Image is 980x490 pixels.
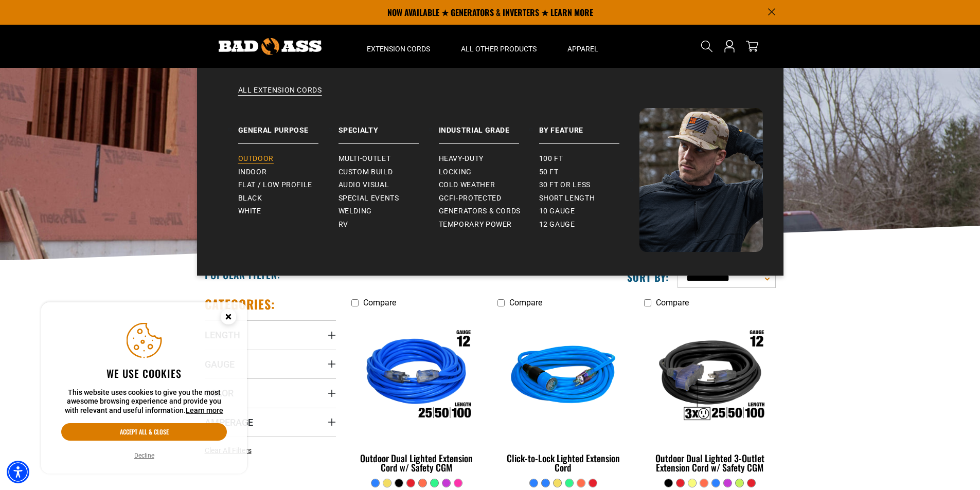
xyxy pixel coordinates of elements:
span: Special Events [338,194,399,203]
span: Welding [338,207,372,216]
a: Locking [439,166,539,179]
a: Black [238,192,338,205]
span: 30 ft or less [539,180,591,190]
a: Industrial Grade [439,108,539,144]
a: Indoor [238,166,338,179]
a: 12 gauge [539,218,639,231]
a: GCFI-Protected [439,192,539,205]
span: Compare [509,298,542,307]
span: Audio Visual [338,180,389,190]
summary: All Other Products [446,25,552,68]
label: Sort by: [627,270,669,284]
div: Click-to-Lock Lighted Extension Cord [497,453,629,472]
span: Indoor [238,168,267,177]
a: Short Length [539,192,639,205]
summary: Search [699,38,715,55]
a: Audio Visual [338,178,439,192]
a: General Purpose [238,108,338,144]
button: Accept all & close [61,423,227,441]
span: 50 ft [539,168,559,177]
a: RV [338,218,439,231]
span: Compare [363,298,396,307]
span: Temporary Power [439,220,512,229]
h2: Popular Filter: [205,268,280,281]
span: Cold Weather [439,180,495,190]
span: 10 gauge [539,207,575,216]
a: Special Events [338,192,439,205]
span: Black [238,194,262,203]
img: Bad Ass Extension Cords [639,108,763,252]
img: Bad Ass Extension Cords [219,38,322,55]
summary: Apparel [552,25,614,68]
div: Outdoor Dual Lighted Extension Cord w/ Safety CGM [351,453,483,472]
a: By Feature [539,108,639,144]
a: Custom Build [338,166,439,179]
a: Welding [338,205,439,218]
div: Accessibility Menu [7,461,29,483]
div: Outdoor Dual Lighted 3-Outlet Extension Cord w/ Safety CGM [644,453,775,472]
span: Compare [656,298,689,307]
button: Close this option [210,302,247,334]
span: Apparel [567,44,598,53]
a: 30 ft or less [539,178,639,192]
span: Locking [439,168,472,177]
span: GCFI-Protected [439,194,502,203]
a: 50 ft [539,166,639,179]
img: Outdoor Dual Lighted 3-Outlet Extension Cord w/ Safety CGM [645,318,775,436]
span: Outdoor [238,154,274,164]
h2: We use cookies [61,367,227,380]
summary: Amperage [205,408,336,437]
summary: Gauge [205,350,336,378]
span: All Other Products [461,44,537,53]
span: RV [338,220,348,229]
span: 100 ft [539,154,563,164]
span: White [238,207,261,216]
span: Heavy-Duty [439,154,484,164]
a: Multi-Outlet [338,152,439,166]
a: Outdoor Dual Lighted Extension Cord w/ Safety CGM Outdoor Dual Lighted Extension Cord w/ Safety CGM [351,313,483,478]
span: Generators & Cords [439,207,521,216]
h2: Categories: [205,296,276,312]
a: This website uses cookies to give you the most awesome browsing experience and provide you with r... [186,406,223,414]
a: Temporary Power [439,218,539,231]
button: Decline [131,450,157,461]
a: Heavy-Duty [439,152,539,166]
p: This website uses cookies to give you the most awesome browsing experience and provide you with r... [61,388,227,415]
aside: Cookie Consent [41,302,247,474]
a: All Extension Cords [218,85,763,108]
span: Short Length [539,194,595,203]
a: Outdoor Dual Lighted 3-Outlet Extension Cord w/ Safety CGM Outdoor Dual Lighted 3-Outlet Extensio... [644,313,775,478]
a: White [238,205,338,218]
span: Flat / Low Profile [238,180,313,190]
img: Outdoor Dual Lighted Extension Cord w/ Safety CGM [352,318,482,436]
a: Specialty [338,108,439,144]
a: 10 gauge [539,205,639,218]
span: Extension Cords [367,44,430,53]
a: Flat / Low Profile [238,178,338,192]
a: blue Click-to-Lock Lighted Extension Cord [497,313,629,478]
span: Multi-Outlet [338,154,391,164]
span: 12 gauge [539,220,575,229]
summary: Color [205,378,336,407]
a: Open this option [721,25,738,68]
a: Cold Weather [439,178,539,192]
summary: Length [205,320,336,349]
span: Custom Build [338,168,393,177]
a: 100 ft [539,152,639,166]
a: Outdoor [238,152,338,166]
a: cart [744,40,760,52]
summary: Extension Cords [351,25,446,68]
img: blue [498,318,628,436]
a: Generators & Cords [439,205,539,218]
